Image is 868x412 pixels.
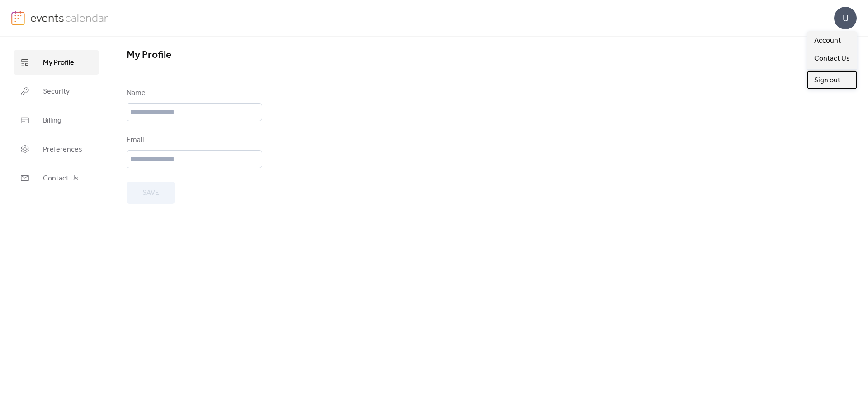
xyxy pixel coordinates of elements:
a: My Profile [14,50,99,75]
div: Email [127,135,260,146]
span: My Profile [43,57,74,68]
div: U [834,7,857,29]
a: Preferences [14,137,99,161]
span: Preferences [43,144,82,155]
a: Account [807,31,857,49]
span: Contact Us [814,53,850,64]
a: Billing [14,108,99,133]
span: Billing [43,115,61,126]
span: Sign out [814,75,840,86]
span: Contact Us [43,173,79,184]
span: Account [814,35,841,46]
span: My Profile [127,45,171,65]
a: Contact Us [807,49,857,67]
a: Security [14,79,99,104]
a: Contact Us [14,166,99,190]
span: Security [43,86,70,97]
div: Name [127,88,260,99]
img: logo [11,11,25,25]
img: logo-type [30,11,108,24]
